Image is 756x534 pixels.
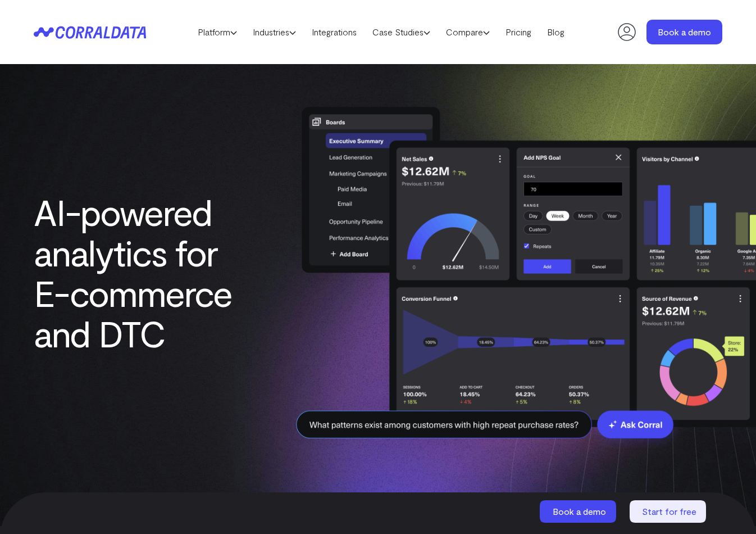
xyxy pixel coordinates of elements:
a: Industries [245,24,304,40]
a: Book a demo [540,500,618,523]
a: Case Studies [365,24,438,40]
span: Start for free [642,506,696,517]
a: Blog [539,24,572,40]
a: Compare [438,24,498,40]
a: Platform [190,24,245,40]
a: Pricing [498,24,539,40]
a: Book a demo [646,20,722,44]
a: Start for free [630,500,708,523]
span: Book a demo [553,506,606,517]
a: Integrations [304,24,365,40]
h1: AI-powered analytics for E-commerce and DTC [34,192,236,354]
